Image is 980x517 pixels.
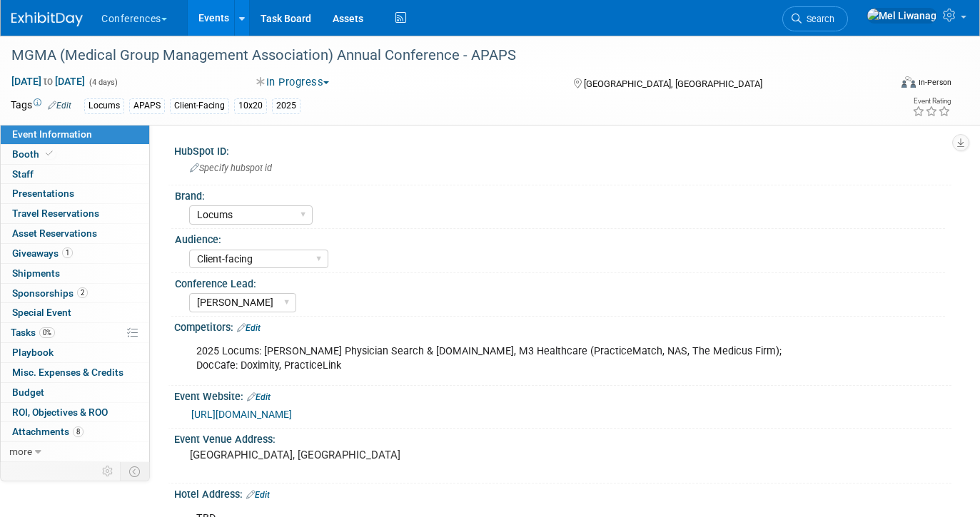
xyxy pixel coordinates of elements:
[251,75,335,90] button: In Progress
[1,383,149,402] a: Budget
[46,150,53,158] i: Booth reservation complete
[84,98,124,113] div: Locums
[11,75,86,88] span: [DATE] [DATE]
[174,429,951,446] div: Event Venue Address:
[170,98,229,113] div: Client-Facing
[11,98,71,114] td: Tags
[77,287,88,298] span: 2
[1,323,149,342] a: Tasks0%
[867,8,937,24] img: Mel Liwanag
[12,406,108,418] span: ROI, Objectives & ROO
[12,247,73,259] span: Giveaways
[190,449,483,461] pre: [GEOGRAPHIC_DATA], [GEOGRAPHIC_DATA]
[1,442,149,461] a: more
[174,386,951,404] div: Event Website:
[1,165,149,184] a: Staff
[96,462,121,481] td: Personalize Event Tab Strip
[12,387,44,398] span: Budget
[1,343,149,362] a: Playbook
[1,363,149,382] a: Misc. Expenses & Credits
[812,74,951,96] div: Event Format
[12,287,88,299] span: Sponsorships
[272,98,300,113] div: 2025
[1,264,149,283] a: Shipments
[12,367,123,378] span: Misc. Expenses & Credits
[190,163,272,173] span: Specify hubspot id
[174,483,951,502] div: Hotel Address:
[121,462,150,481] td: Toggle Event Tabs
[88,78,118,87] span: (4 days)
[12,426,84,437] span: Attachments
[1,284,149,303] a: Sponsorships2
[129,98,165,113] div: APAPS
[12,148,56,160] span: Booth
[41,76,55,87] span: to
[186,337,800,380] div: 2025 Locums: [PERSON_NAME] Physician Search & [DOMAIN_NAME], M3 Healthcare (PracticeMatch, NAS, T...
[247,392,271,402] a: Edit
[11,327,55,338] span: Tasks
[1,145,149,164] a: Booth
[1,244,149,263] a: Giveaways1
[584,78,762,89] span: [GEOGRAPHIC_DATA], [GEOGRAPHIC_DATA]
[12,128,92,140] span: Event Information
[62,247,73,258] span: 1
[901,76,916,88] img: Format-Inperson.png
[782,6,848,31] a: Search
[6,43,872,68] div: MGMA (Medical Group Management Association) Annual Conference - APAPS
[246,490,270,500] a: Edit
[9,446,32,457] span: more
[12,307,71,318] span: Special Event
[1,422,149,441] a: Attachments8
[1,403,149,422] a: ROI, Objectives & ROO
[12,227,97,239] span: Asset Reservations
[39,327,55,338] span: 0%
[12,267,60,279] span: Shipments
[1,303,149,322] a: Special Event
[174,317,951,335] div: Competitors:
[48,101,71,111] a: Edit
[191,409,292,420] a: [URL][DOMAIN_NAME]
[1,125,149,144] a: Event Information
[175,273,945,291] div: Conference Lead:
[237,323,261,333] a: Edit
[918,77,951,88] div: In-Person
[12,188,74,199] span: Presentations
[11,12,83,26] img: ExhibitDay
[1,224,149,243] a: Asset Reservations
[12,208,99,219] span: Travel Reservations
[1,184,149,203] a: Presentations
[1,204,149,223] a: Travel Reservations
[12,347,54,358] span: Playbook
[174,140,951,158] div: HubSpot ID:
[175,185,945,203] div: Brand:
[234,98,267,113] div: 10x20
[802,14,834,24] span: Search
[12,168,34,180] span: Staff
[175,229,945,247] div: Audience:
[73,426,84,437] span: 8
[912,98,951,105] div: Event Rating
